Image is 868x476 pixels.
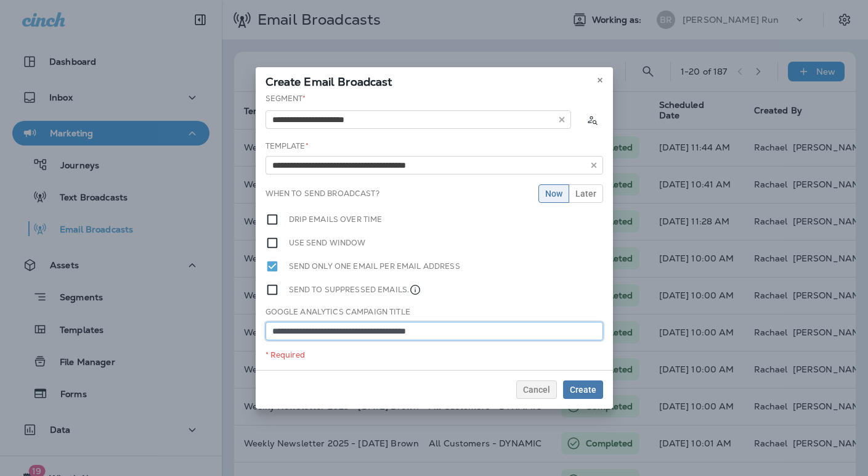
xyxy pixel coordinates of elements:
span: Create [570,385,596,394]
span: Cancel [523,385,550,394]
label: Template [266,141,309,151]
label: Drip emails over time [289,213,383,226]
div: Create Email Broadcast [256,67,613,93]
button: Cancel [516,380,557,399]
button: Create [563,380,603,399]
label: When to send broadcast? [266,189,379,199]
span: Later [575,189,596,198]
button: Later [569,184,603,203]
button: Now [538,184,569,203]
label: Segment [266,94,306,104]
div: * Required [266,350,603,360]
label: Google Analytics Campaign Title [266,307,410,317]
label: Send to suppressed emails. [289,283,422,297]
label: Send only one email per email address [289,260,460,273]
label: Use send window [289,236,366,250]
button: Calculate the estimated number of emails to be sent based on selected segment. (This could take a... [581,109,603,131]
span: Now [545,189,562,198]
